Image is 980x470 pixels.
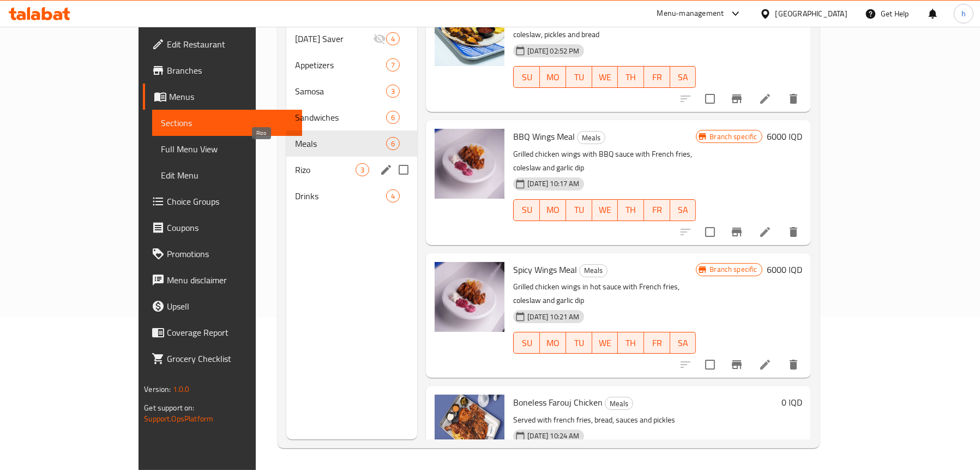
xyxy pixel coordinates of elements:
span: 1.0.0 [173,382,190,396]
a: Choice Groups [143,188,302,215]
a: Coverage Report [143,319,302,346]
span: MO [544,335,562,351]
span: Meals [605,397,633,410]
div: Menu-management [657,7,724,20]
span: SA [675,69,692,85]
span: Select to update [699,353,722,376]
button: delete [780,352,807,378]
div: items [386,32,400,45]
button: TH [618,332,644,354]
button: delete [780,86,807,112]
div: Appetizers7 [286,52,417,78]
span: Appetizers [295,58,386,72]
span: SU [518,69,536,85]
a: Edit Menu [152,162,302,188]
span: TH [622,69,640,85]
span: Version: [144,382,171,396]
a: Promotions [143,241,302,267]
button: TH [618,66,644,88]
p: Tawook chicken skewers, French fries, garlic dip, coleslaw, pickles and bread [513,14,696,41]
a: Branches [143,57,302,84]
span: 4 [387,191,399,201]
img: Boneless Farouj Chicken [435,395,504,465]
button: SU [513,199,540,221]
a: Support.OpsPlatform [144,412,213,426]
div: [DATE] Saver4 [286,26,417,52]
button: SU [513,332,540,354]
div: items [356,163,369,176]
div: items [386,137,400,150]
span: Meals [580,264,607,277]
span: MO [544,69,562,85]
span: TU [570,335,588,351]
div: Meals [605,397,633,410]
img: BBQ Wings Meal [435,129,504,199]
div: Meals [577,131,605,144]
button: SU [513,66,540,88]
span: SA [675,202,692,218]
span: Sections [161,116,293,129]
span: SA [675,335,692,351]
span: Edit Menu [161,169,293,182]
span: Grocery Checklist [167,352,293,365]
a: Edit menu item [759,92,772,105]
a: Menus [143,84,302,110]
span: Coverage Report [167,326,293,339]
a: Full Menu View [152,136,302,162]
span: Meals [295,137,386,150]
span: Choice Groups [167,195,293,208]
span: Rizo [295,163,356,176]
button: MO [540,332,566,354]
span: Menu disclaimer [167,273,293,287]
span: FR [648,69,666,85]
button: MO [540,199,566,221]
span: WE [597,335,614,351]
span: 3 [387,86,399,97]
a: Sections [152,110,302,136]
p: Served with french fries, bread, sauces and pickles [513,413,777,427]
a: Grocery Checklist [143,346,302,372]
span: TU [570,202,588,218]
span: SU [518,202,536,218]
span: TU [570,69,588,85]
span: MO [544,202,562,218]
span: [DATE] Saver [295,32,373,45]
span: 6 [387,112,399,123]
span: FR [648,335,666,351]
span: Select to update [699,221,722,243]
span: SU [518,335,536,351]
span: WE [597,69,614,85]
span: Branch specific [705,264,761,275]
h6: 6000 IQD [767,262,802,277]
span: FR [648,202,666,218]
span: [DATE] 10:17 AM [523,179,584,189]
span: [DATE] 10:24 AM [523,431,584,441]
span: Branch specific [705,132,761,142]
button: SA [670,66,696,88]
div: Sandwiches6 [286,104,417,130]
a: Menu disclaimer [143,267,302,293]
span: Spicy Wings Meal [513,261,577,278]
div: Meals [579,264,608,277]
h6: 0 IQD [781,395,802,410]
button: Branch-specific-item [724,86,750,112]
div: [GEOGRAPHIC_DATA] [775,8,847,20]
button: TH [618,199,644,221]
button: MO [540,66,566,88]
button: WE [592,199,618,221]
img: Spicy Wings Meal [435,262,504,332]
span: Sandwiches [295,111,386,124]
button: FR [644,332,670,354]
button: Branch-specific-item [724,352,750,378]
span: Get support on: [144,401,194,415]
button: TU [566,199,592,221]
span: 7 [387,60,399,70]
span: WE [597,202,614,218]
div: Samosa3 [286,78,417,104]
span: 3 [356,165,369,175]
span: Samosa [295,85,386,98]
span: Edit Restaurant [167,38,293,51]
svg: Inactive section [373,32,386,45]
